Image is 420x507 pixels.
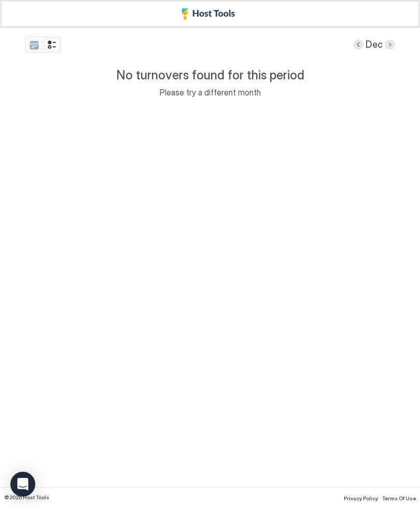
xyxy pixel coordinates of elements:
[4,494,49,501] span: © 2025 Host Tools
[385,39,395,50] button: Next month
[25,36,61,53] div: tab-group
[160,87,261,98] span: Please try a different month
[382,492,416,503] a: Terms Of Use
[10,472,35,497] div: Open Intercom Messenger
[366,39,383,51] span: Dec
[344,495,378,501] span: Privacy Policy
[116,67,304,83] span: No turnovers found for this period
[382,495,416,501] span: Terms Of Use
[344,492,378,503] a: Privacy Policy
[353,39,363,50] button: Previous month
